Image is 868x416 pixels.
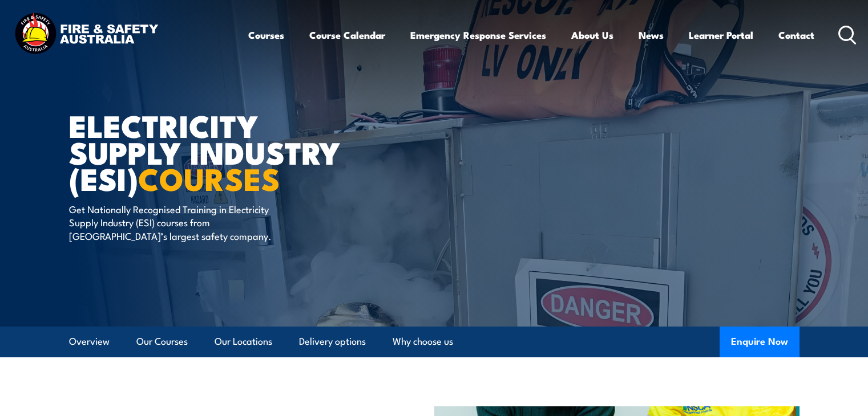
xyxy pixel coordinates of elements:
button: Enquire Now [720,327,800,357]
strong: COURSES [138,154,280,201]
a: Delivery options [299,327,366,357]
a: News [639,20,664,50]
p: Get Nationally Recognised Training in Electricity Supply Industry (ESI) courses from [GEOGRAPHIC_... [69,202,277,242]
a: Learner Portal [689,20,753,50]
a: Why choose us [393,327,453,357]
a: Course Calendar [309,20,385,50]
a: Contact [778,20,814,50]
h1: Electricity Supply Industry (ESI) [69,112,351,191]
a: About Us [571,20,613,50]
a: Our Locations [215,327,272,357]
a: Courses [248,20,284,50]
a: Our Courses [136,327,188,357]
a: Emergency Response Services [410,20,546,50]
a: Overview [69,327,110,357]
